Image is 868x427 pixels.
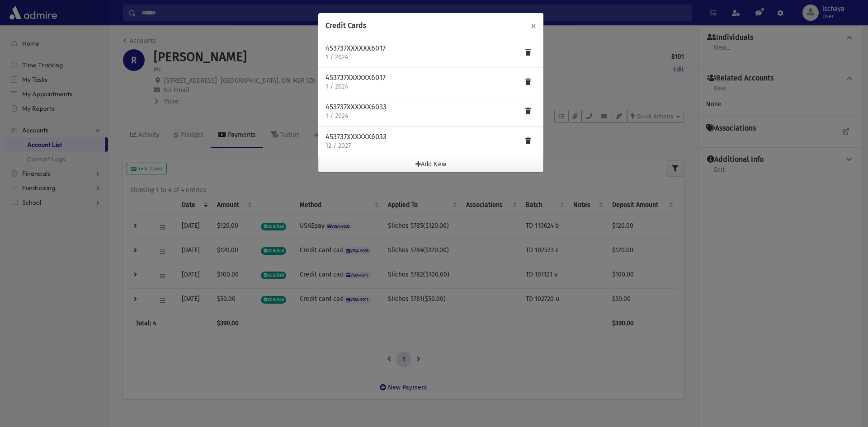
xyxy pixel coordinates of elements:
h6: Credit Cards [325,20,366,31]
p: 1 / 2024 [325,53,386,62]
p: 12 / 2027 [325,141,387,150]
h4: 453737XXXXXX6033 [325,103,387,112]
button: Add New [318,156,543,172]
button: Close [524,13,543,38]
p: 1 / 2024 [325,112,387,121]
span: × [531,19,536,32]
h4: 453737XXXXXX6033 [325,132,387,141]
p: 1 / 2024 [325,82,386,91]
h4: 453737XXXXXX6017 [325,73,386,82]
h4: 453737XXXXXX6017 [325,44,386,53]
